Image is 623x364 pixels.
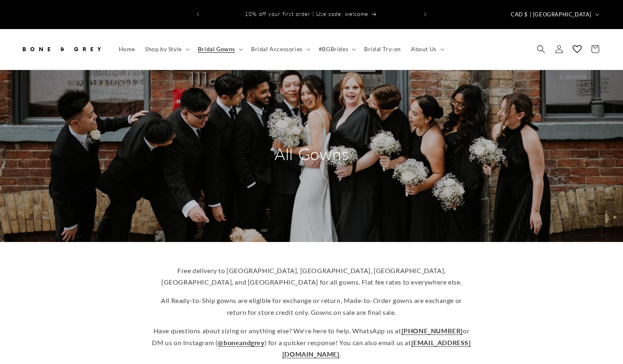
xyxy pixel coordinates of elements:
[193,41,246,58] summary: Bridal Gowns
[145,45,182,53] span: Shop by Style
[319,45,348,53] span: #BGBrides
[20,40,102,58] img: Bone and Grey Bridal
[198,45,235,53] span: Bridal Gowns
[18,37,106,61] a: Bone and Grey Bridal
[416,7,434,22] button: Next announcement
[114,41,140,58] a: Home
[406,41,448,58] summary: About Us
[511,11,591,19] span: CAD $ | [GEOGRAPHIC_DATA]
[189,7,207,22] button: Previous announcement
[152,325,471,360] p: Have questions about sizing or anything else? We're here to help. WhatsApp us at or DM us on Inst...
[234,143,390,165] h2: All Gowns
[245,11,368,17] span: 10% off your first order | Use code: welcome
[359,41,406,58] a: Bridal Try-on
[152,265,471,289] p: Free delivery to [GEOGRAPHIC_DATA], [GEOGRAPHIC_DATA], [GEOGRAPHIC_DATA], [GEOGRAPHIC_DATA], and ...
[314,41,359,58] summary: #BGBrides
[140,41,193,58] summary: Shop by Style
[401,327,463,335] a: [PHONE_NUMBER]
[251,45,303,53] span: Bridal Accessories
[119,45,135,53] span: Home
[246,41,314,58] summary: Bridal Accessories
[411,45,437,53] span: About Us
[217,339,264,346] a: @boneandgrey
[506,7,603,22] button: CAD $ | [GEOGRAPHIC_DATA]
[152,295,471,319] p: All Ready-to-Ship gowns are eligible for exchange or return, Made-to-Order gowns are exchange or ...
[532,40,550,58] summary: Search
[364,45,401,53] span: Bridal Try-on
